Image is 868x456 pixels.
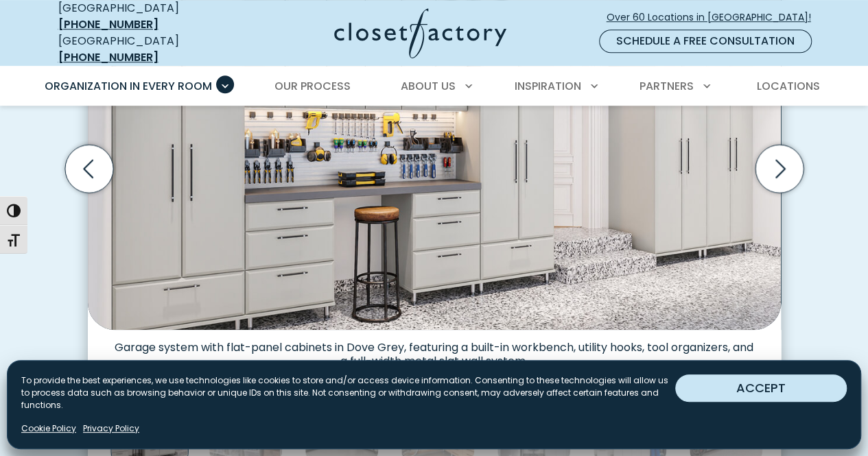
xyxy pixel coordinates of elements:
button: ACCEPT [675,374,847,402]
a: Privacy Policy [83,422,139,435]
button: Next slide [750,139,809,198]
nav: Primary Menu [35,67,834,106]
span: Organization in Every Room [45,78,212,94]
p: To provide the best experiences, we use technologies like cookies to store and/or access device i... [21,374,675,411]
span: Our Process [274,78,351,94]
span: About Us [401,78,456,94]
div: [GEOGRAPHIC_DATA] [58,33,226,66]
a: Schedule a Free Consultation [599,29,812,53]
a: Over 60 Locations in [GEOGRAPHIC_DATA]! [606,5,823,29]
span: Partners [640,78,694,94]
a: [PHONE_NUMBER] [58,49,159,65]
img: Closet Factory Logo [334,8,506,58]
span: Over 60 Locations in [GEOGRAPHIC_DATA]! [607,10,822,25]
span: Inspiration [515,78,581,94]
figcaption: Garage system with flat-panel cabinets in Dove Grey, featuring a built-in workbench, utility hook... [88,330,781,368]
a: Cookie Policy [21,422,76,435]
a: [PHONE_NUMBER] [58,16,159,32]
button: Previous slide [60,139,119,198]
span: Locations [756,78,819,94]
